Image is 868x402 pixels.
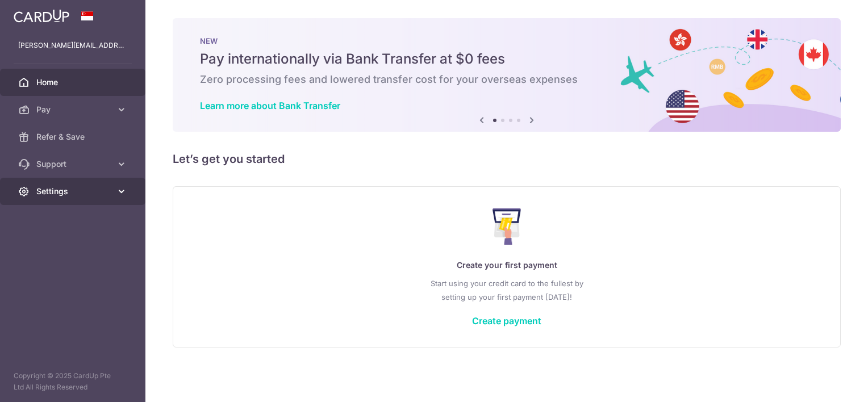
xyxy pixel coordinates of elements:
span: Home [36,77,111,88]
h6: Zero processing fees and lowered transfer cost for your overseas expenses [200,73,813,86]
span: Support [36,158,111,170]
p: NEW [200,36,813,45]
img: Bank transfer banner [173,18,841,132]
span: Refer & Save [36,131,111,143]
span: Pay [36,104,111,115]
a: Create payment [472,315,541,326]
h5: Let’s get you started [173,150,841,168]
p: Create your first payment [196,258,817,272]
img: CardUp [14,9,69,23]
h5: Pay internationally via Bank Transfer at $0 fees [200,50,813,68]
a: Learn more about Bank Transfer [200,100,340,111]
img: Make Payment [493,208,521,245]
p: [PERSON_NAME][EMAIL_ADDRESS][DOMAIN_NAME] [18,40,127,51]
p: Start using your credit card to the fullest by setting up your first payment [DATE]! [196,277,817,304]
span: Settings [36,186,111,197]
